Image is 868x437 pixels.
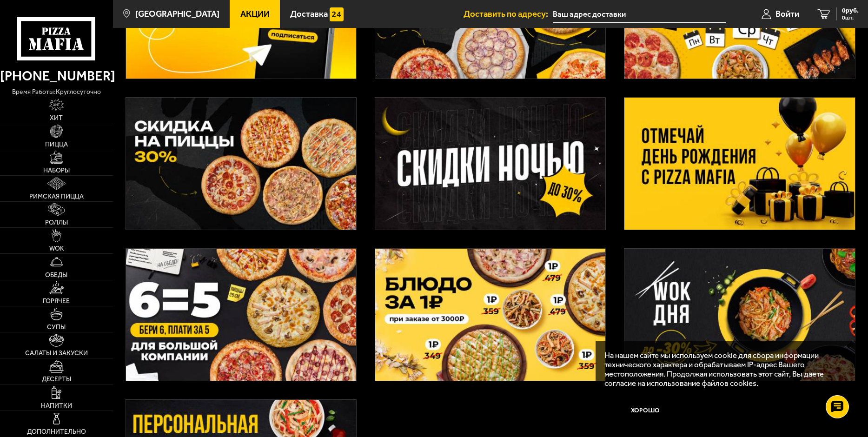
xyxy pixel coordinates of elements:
[25,350,88,357] span: Салаты и закуски
[604,351,841,388] p: На нашем сайте мы используем cookie для сбора информации технического характера и обрабатываем IP...
[41,403,72,409] span: Напитки
[45,141,68,148] span: Пицца
[290,10,328,19] span: Доставка
[464,10,553,19] span: Доставить по адресу:
[842,15,859,20] span: 0 шт.
[43,167,70,174] span: Наборы
[49,245,64,252] span: WOK
[43,298,70,305] span: Горячее
[135,10,219,19] span: [GEOGRAPHIC_DATA]
[27,429,86,435] span: Дополнительно
[45,272,67,278] span: Обеды
[47,324,66,331] span: Супы
[330,7,343,21] img: 15daf4d41897b9f0e9f617042186c801.svg
[842,7,859,14] span: 0 руб.
[42,376,71,383] span: Десерты
[240,10,270,19] span: Акции
[29,193,84,200] span: Римская пицца
[45,219,68,226] span: Роллы
[604,397,686,424] button: Хорошо
[775,10,799,19] span: Войти
[553,6,726,23] input: Ваш адрес доставки
[50,115,63,121] span: Хит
